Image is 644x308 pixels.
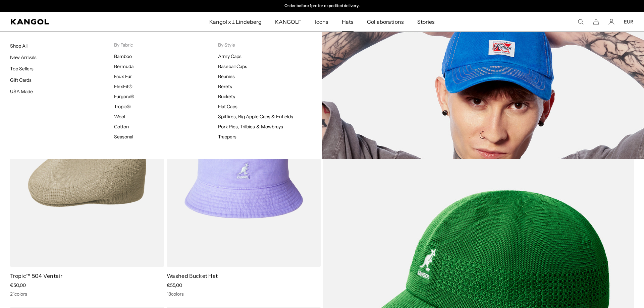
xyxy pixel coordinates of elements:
summary: Search here [578,19,584,25]
span: Kangol x J.Lindeberg [209,12,262,32]
img: Tropic™ 504 Ventair [10,74,164,267]
a: Top Sellers [10,66,34,72]
a: Shop All [10,43,28,49]
button: EUR [624,19,633,25]
span: €50,00 [10,282,26,288]
span: Stories [417,12,435,32]
a: Tropic® [114,104,131,110]
a: Baseball Caps [218,63,247,69]
a: Kangol x J.Lindeberg [203,12,268,32]
a: Gift Cards [10,77,32,83]
a: Cotton [114,124,129,130]
a: KANGOLF [268,12,308,32]
div: 13 colors [167,291,321,297]
a: Hats [335,12,360,32]
p: By Style [218,42,322,48]
a: Seasonal [114,134,133,140]
div: 2 of 2 [253,3,391,9]
a: Bamboo [114,53,132,59]
span: Icons [315,12,328,32]
button: Cart [593,19,599,25]
a: Pork Pies, Trilbies & Mowbrays [218,124,283,130]
p: Order before 1pm for expedited delivery. [284,3,359,9]
span: €55,00 [167,282,182,288]
a: Army Caps [218,53,241,59]
a: Beanies [218,73,235,79]
a: Stories [411,12,441,32]
a: New Arrivals [10,54,37,60]
a: Spitfires, Big Apple Caps & Enfields [218,114,293,120]
a: Collaborations [360,12,410,32]
a: Icons [308,12,335,32]
img: Washed Bucket Hat [167,74,321,267]
span: Hats [342,12,354,32]
a: Bermuda [114,63,133,69]
div: Announcement [253,3,391,9]
slideshow-component: Announcement bar [253,3,391,9]
a: Furgora® [114,94,134,100]
a: Faux Fur [114,73,132,79]
a: Trappers [218,134,236,140]
a: Berets [218,83,232,89]
a: Buckets [218,94,235,100]
img: Cotton.jpg [322,32,644,159]
div: 21 colors [10,291,164,297]
p: By Fabric [114,42,218,48]
a: Wool [114,114,125,120]
a: Washed Bucket Hat [167,272,218,279]
a: Flat Caps [218,104,237,110]
a: Account [608,19,614,25]
a: USA Made [10,88,33,95]
span: Collaborations [367,12,404,32]
a: FlexFit® [114,83,132,89]
a: Kangol [11,19,139,24]
span: KANGOLF [275,12,302,32]
a: Tropic™ 504 Ventair [10,272,62,279]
